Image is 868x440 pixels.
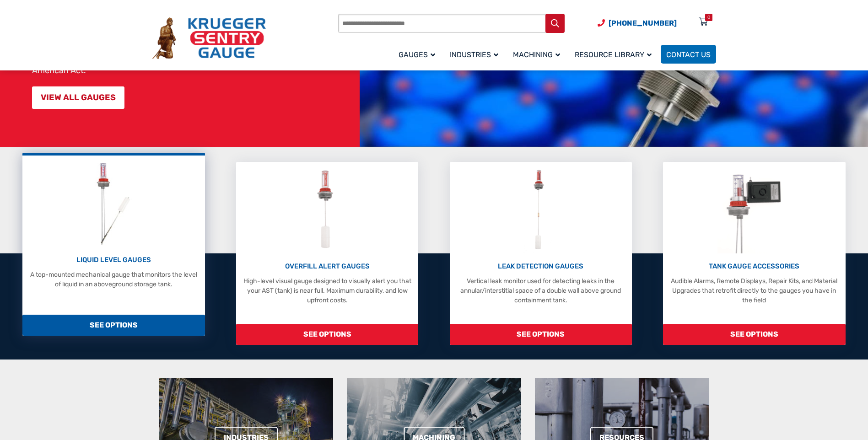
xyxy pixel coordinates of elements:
[666,50,711,59] span: Contact Us
[399,50,435,59] span: Gauges
[507,43,569,65] a: Machining
[393,43,444,65] a: Gauges
[22,153,205,336] a: Liquid Level Gauges LIQUID LEVEL GAUGES A top-mounted mechanical gauge that monitors the level of...
[241,276,414,305] p: High-level visual gauge designed to visually alert you that your AST (tank) is near full. Maximum...
[523,166,559,253] img: Leak Detection Gauges
[22,315,205,336] span: SEE OPTIONS
[661,45,716,64] a: Contact Us
[450,324,632,345] span: SEE OPTIONS
[27,270,200,289] p: A top-mounted mechanical gauge that monitors the level of liquid in an aboveground storage tank.
[241,261,414,272] p: OVERFILL ALERT GAUGES
[513,50,560,59] span: Machining
[668,261,841,272] p: TANK GAUGE ACCESSORIES
[32,86,124,109] a: VIEW ALL GAUGES
[450,162,632,345] a: Leak Detection Gauges LEAK DETECTION GAUGES Vertical leak monitor used for detecting leaks in the...
[454,276,627,305] p: Vertical leak monitor used for detecting leaks in the annular/interstitial space of a double wall...
[609,19,677,27] span: [PHONE_NUMBER]
[663,162,845,345] a: Tank Gauge Accessories TANK GAUGE ACCESSORIES Audible Alarms, Remote Displays, Repair Kits, and M...
[717,166,791,253] img: Tank Gauge Accessories
[27,255,200,265] p: LIQUID LEVEL GAUGES
[663,324,845,345] span: SEE OPTIONS
[575,50,652,59] span: Resource Library
[569,43,661,65] a: Resource Library
[598,17,677,29] a: Phone Number (920) 434-8860
[236,162,418,345] a: Overfill Alert Gauges OVERFILL ALERT GAUGES High-level visual gauge designed to visually alert yo...
[152,17,266,59] img: Krueger Sentry Gauge
[707,14,710,21] div: 0
[236,324,418,345] span: SEE OPTIONS
[32,20,355,75] p: At Krueger Sentry Gauge, for over 75 years we have manufactured over three million liquid-level g...
[454,261,627,272] p: LEAK DETECTION GAUGES
[450,50,498,59] span: Industries
[668,276,841,305] p: Audible Alarms, Remote Displays, Repair Kits, and Material Upgrades that retrofit directly to the...
[307,166,348,253] img: Overfill Alert Gauges
[89,160,138,247] img: Liquid Level Gauges
[444,43,507,65] a: Industries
